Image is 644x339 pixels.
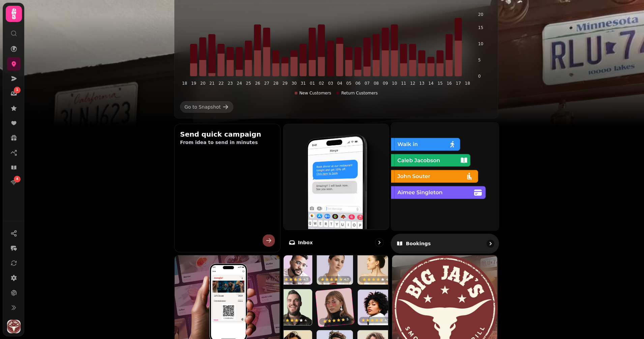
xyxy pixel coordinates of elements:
tspan: 20 [478,12,483,17]
tspan: 15 [438,81,443,86]
tspan: 26 [255,81,260,86]
h2: Send quick campaign [180,130,275,139]
div: Go to Snapshot [184,104,221,110]
tspan: 30 [292,81,297,86]
tspan: 23 [228,81,233,86]
div: New Customers [295,90,331,96]
tspan: 15 [478,25,483,30]
tspan: 05 [346,81,351,86]
tspan: 02 [319,81,324,86]
tspan: 18 [182,81,187,86]
tspan: 18 [465,81,470,86]
button: User avatar [6,320,22,333]
svg: go to [487,240,494,247]
tspan: 11 [401,81,406,86]
tspan: 24 [237,81,242,86]
tspan: 14 [429,81,434,86]
img: Bookings [390,122,498,230]
tspan: 12 [410,81,415,86]
tspan: 03 [328,81,333,86]
a: 1 [7,87,21,100]
a: InboxInbox [283,124,389,252]
img: Inbox [283,123,388,229]
a: Go to Snapshot [180,101,233,113]
p: From idea to send in minutes [180,139,275,146]
p: Bookings [406,240,431,247]
tspan: 19 [191,81,196,86]
tspan: 08 [374,81,379,86]
svg: go to [376,239,383,246]
tspan: 01 [310,81,315,86]
a: 4 [7,176,21,189]
div: Return Customers [336,90,378,96]
tspan: 5 [478,58,481,62]
tspan: 21 [209,81,214,86]
p: Inbox [298,239,313,246]
tspan: 09 [383,81,388,86]
tspan: 10 [478,41,483,46]
span: 1 [16,88,18,92]
tspan: 27 [264,81,269,86]
tspan: 20 [200,81,205,86]
tspan: 17 [456,81,461,86]
tspan: 16 [447,81,452,86]
tspan: 25 [246,81,251,86]
tspan: 29 [283,81,288,86]
tspan: 06 [355,81,360,86]
a: BookingsBookings [391,122,499,253]
img: User avatar [7,320,21,333]
button: Send quick campaignFrom idea to send in minutes [174,124,281,252]
tspan: 13 [419,81,425,86]
span: 4 [16,177,18,181]
tspan: 04 [337,81,342,86]
tspan: 10 [392,81,397,86]
tspan: 22 [218,81,224,86]
tspan: 0 [478,74,481,79]
tspan: 31 [301,81,306,86]
tspan: 07 [364,81,370,86]
tspan: 28 [273,81,279,86]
